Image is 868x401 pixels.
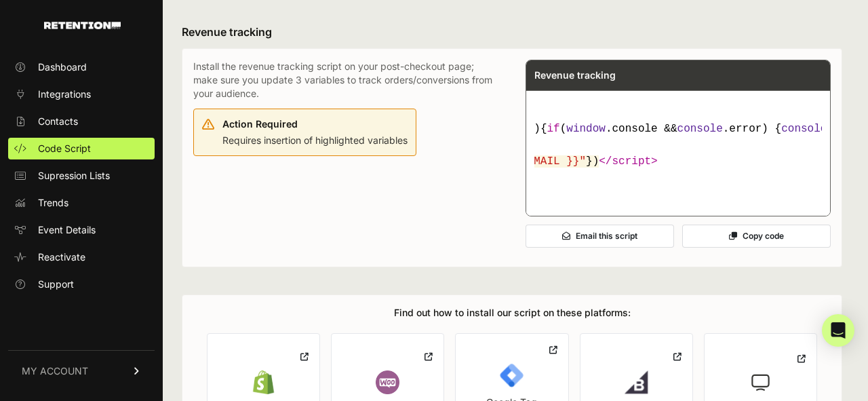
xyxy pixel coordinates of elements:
[22,364,88,378] span: MY ACCOUNT
[38,250,85,264] span: Reactivate
[526,225,674,248] button: Email this script
[8,56,155,78] a: Dashboard
[193,60,498,100] p: Install the revenue tracking script on your post-checkout page; make sure you update 3 variables ...
[612,155,651,168] span: script
[682,225,831,248] button: Copy code
[8,350,155,392] a: MY ACCOUNT
[547,123,559,135] span: if
[8,165,155,187] a: Supression Lists
[8,111,155,132] a: Contacts
[8,138,155,159] a: Code Script
[222,115,408,147] div: Requires insertion of highlighted variables
[376,370,399,394] img: Wordpress
[394,306,631,320] h3: Find out how to install our script on these platforms:
[8,246,155,268] a: Reactivate
[599,155,657,168] span: </ >
[252,370,275,394] img: Shopify
[182,24,842,40] h3: Revenue tracking
[8,219,155,241] a: Event Details
[38,169,110,183] span: Supression Lists
[38,223,96,237] span: Event Details
[38,115,78,128] span: Contacts
[38,278,74,291] span: Support
[566,123,606,135] span: window
[38,88,91,101] span: Integrations
[822,314,854,347] div: Open Intercom Messenger
[8,192,155,214] a: Trends
[8,273,155,295] a: Support
[500,364,524,387] img: Google Tag Manager
[526,60,830,90] div: Revenue tracking
[44,22,121,29] img: Retention.com
[38,60,87,74] span: Dashboard
[781,123,827,135] span: console
[222,117,408,131] div: Action Required
[38,196,68,210] span: Trends
[8,83,155,105] a: Integrations
[625,370,648,394] img: BigCommerce
[38,142,91,155] span: Code Script
[677,123,723,135] span: console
